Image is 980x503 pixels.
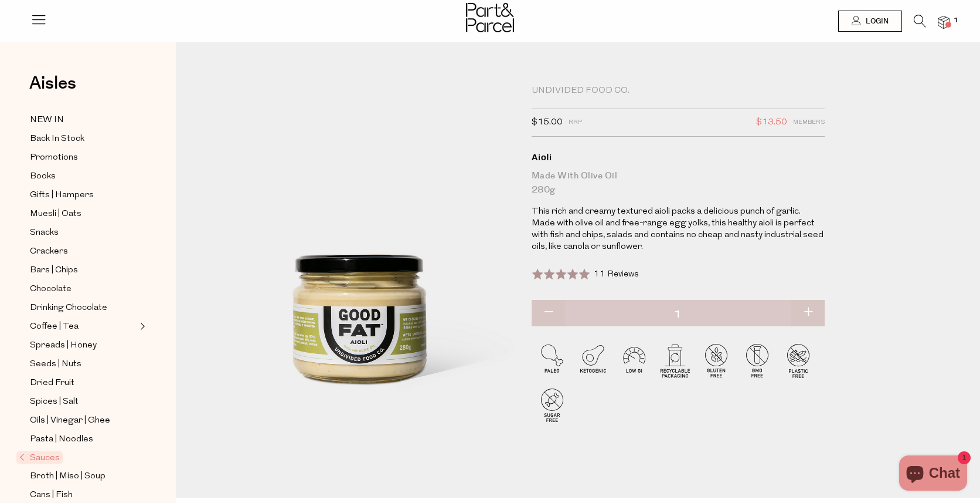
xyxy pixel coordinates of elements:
a: Oils | Vinegar | Ghee [30,413,137,428]
a: Back In Stock [30,131,137,146]
a: Spices | Salt [30,394,137,409]
img: P_P-ICONS-Live_Bec_V11_Low_Gi.svg [614,340,655,381]
span: Seeds | Nuts [30,357,81,372]
img: P_P-ICONS-Live_Bec_V11_Gluten_Free.svg [696,340,737,381]
span: 11 Reviews [594,270,639,279]
a: Coffee | Tea [30,319,137,334]
span: Sauces [16,451,63,464]
a: Spreads | Honey [30,338,137,353]
img: P_P-ICONS-Live_Bec_V11_Plastic_Free.svg [778,340,819,381]
span: Pasta | Noodles [30,433,93,447]
span: Snacks [30,226,59,240]
a: Drinking Chocolate [30,301,137,315]
button: Expand/Collapse Coffee | Tea [137,319,145,333]
a: NEW IN [30,113,137,127]
span: Back In Stock [30,132,84,146]
span: Gifts | Hampers [30,188,94,202]
span: Chocolate [30,282,72,296]
span: $13.50 [756,115,787,130]
a: 1 [938,16,950,28]
span: RRP [569,115,582,130]
img: P_P-ICONS-Live_Bec_V11_Ketogenic.svg [573,340,614,381]
span: Books [30,170,56,184]
div: Made with Olive Oil 280g [532,169,825,197]
span: Bars | Chips [30,264,78,278]
span: Drinking Chocolate [30,301,107,315]
a: Snacks [30,225,137,240]
span: NEW IN [30,113,64,127]
span: Coffee | Tea [30,320,79,334]
span: Cans | Fish [30,488,73,502]
a: Pasta | Noodles [30,432,137,447]
span: $15.00 [532,115,563,130]
span: Members [793,115,825,130]
a: Broth | Miso | Soup [30,469,137,484]
div: Aioli [532,151,825,163]
span: Aisles [29,70,76,96]
a: Chocolate [30,282,137,296]
a: Aisles [29,75,76,104]
a: Gifts | Hampers [30,188,137,202]
span: Login [863,16,889,26]
a: Login [838,11,902,32]
span: Spreads | Honey [30,339,97,353]
img: P_P-ICONS-Live_Bec_V11_Recyclable_Packaging.svg [655,340,696,381]
img: P_P-ICONS-Live_Bec_V11_GMO_Free.svg [737,340,778,381]
span: Broth | Miso | Soup [30,470,106,484]
img: Aioli [211,89,514,447]
span: Crackers [30,245,68,259]
div: Undivided Food Co. [532,85,825,97]
span: Muesli | Oats [30,207,81,221]
a: Promotions [30,150,137,165]
a: Cans | Fish [30,488,137,502]
p: This rich and creamy textured aioli packs a delicious punch of garlic. Made with olive oil and fr... [532,206,825,253]
span: Dried Fruit [30,376,74,390]
span: Promotions [30,151,78,165]
a: Sauces [19,451,137,465]
inbox-online-store-chat: Shopify online store chat [896,455,971,494]
span: 1 [951,15,961,26]
a: Seeds | Nuts [30,357,137,372]
img: P_P-ICONS-Live_Bec_V11_Sugar_Free.svg [532,384,573,426]
span: Spices | Salt [30,395,79,409]
a: Dried Fruit [30,376,137,390]
a: Muesli | Oats [30,207,137,221]
span: Oils | Vinegar | Ghee [30,414,110,428]
img: Part&Parcel [466,3,514,32]
a: Crackers [30,244,137,259]
img: P_P-ICONS-Live_Bec_V11_Paleo.svg [532,340,573,381]
a: Books [30,169,137,184]
a: Bars | Chips [30,263,137,278]
input: QTY Aioli [532,300,825,329]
